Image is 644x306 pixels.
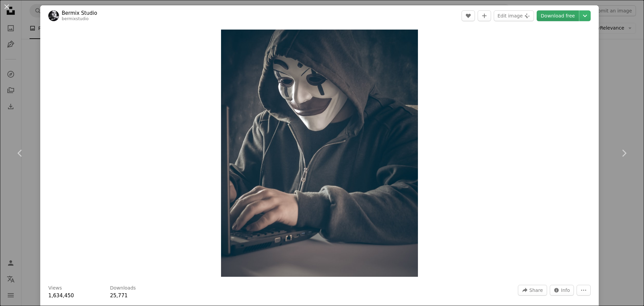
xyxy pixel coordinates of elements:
span: Share [529,285,543,295]
a: Bermix Studio [62,10,97,16]
span: 25,771 [110,293,128,299]
button: Zoom in on this image [221,30,418,277]
button: Share this image [518,285,547,296]
span: Info [561,285,570,295]
a: bermixstudio [62,16,89,21]
a: Next [604,121,644,185]
a: Download free [537,10,579,21]
button: Choose download size [579,10,591,21]
h3: Views [48,285,62,292]
button: Like [462,10,475,21]
button: More Actions [577,285,591,296]
button: Edit image [494,10,534,21]
button: Stats about this image [550,285,574,296]
img: a person wearing a mask using a laptop [221,30,418,277]
button: Add to Collection [478,10,491,21]
img: Go to Bermix Studio's profile [48,10,59,21]
span: 1,634,450 [48,293,74,299]
h3: Downloads [110,285,136,292]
